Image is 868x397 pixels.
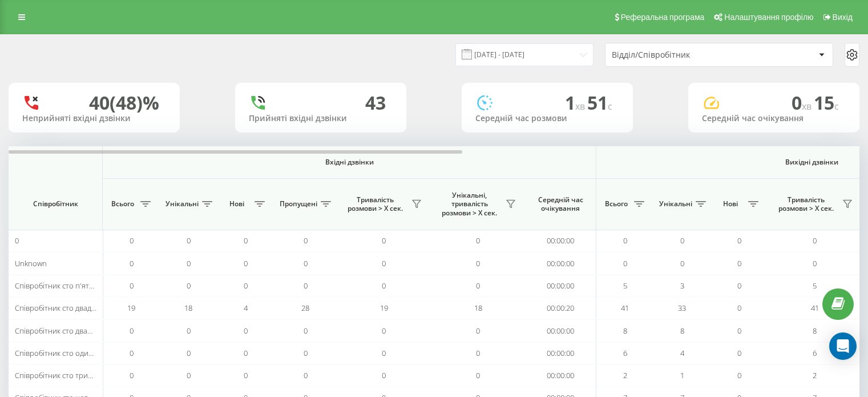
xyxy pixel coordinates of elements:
span: хв [802,100,814,113]
span: 0 [680,258,684,268]
span: 19 [380,303,388,313]
span: Співробітник [18,199,92,208]
span: 51 [587,90,612,115]
span: 4 [244,303,248,313]
span: 1 [565,90,587,115]
span: Нові [223,199,251,208]
span: 8 [623,326,627,336]
span: 0 [15,235,19,246]
span: Співробітник сто одинадцять [15,348,117,358]
span: 0 [737,303,741,313]
span: 0 [244,258,248,268]
span: 3 [680,280,684,291]
span: 0 [130,348,134,358]
span: 28 [301,303,309,313]
span: 0 [382,326,386,336]
span: Співробітник сто тринадцять [15,370,116,380]
span: Тривалість розмови > Х сек. [773,195,839,213]
span: 0 [382,370,386,380]
span: 0 [244,326,248,336]
span: 0 [130,280,134,291]
span: Унікальні [659,199,692,208]
div: Середній час очікування [702,114,846,123]
span: 0 [187,326,191,336]
span: 0 [737,370,741,380]
td: 00:00:00 [525,364,596,387]
span: 0 [476,348,480,358]
span: 0 [476,280,480,291]
div: Open Intercom Messenger [829,332,857,360]
span: 0 [187,280,191,291]
td: 00:00:00 [525,342,596,364]
span: 41 [811,303,819,313]
span: 0 [244,370,248,380]
span: Всього [108,199,137,208]
span: Вхідні дзвінки [132,158,566,167]
span: Вихід [833,13,853,22]
span: 0 [130,235,134,246]
span: Unknown [15,258,47,268]
span: 18 [184,303,192,313]
span: 6 [623,348,627,358]
span: 0 [187,370,191,380]
span: 0 [187,235,191,246]
span: 0 [244,235,248,246]
span: 0 [382,258,386,268]
span: 0 [304,258,308,268]
span: 8 [813,326,817,336]
span: 15 [814,90,839,115]
span: 1 [680,370,684,380]
span: 0 [737,326,741,336]
span: 0 [737,348,741,358]
span: 0 [130,326,134,336]
span: 8 [680,326,684,336]
span: 0 [792,90,814,115]
span: 2 [623,370,627,380]
span: 0 [476,258,480,268]
td: 00:00:20 [525,297,596,319]
span: 0 [476,370,480,380]
td: 00:00:00 [525,275,596,297]
span: 0 [187,348,191,358]
span: Пропущені [280,199,317,208]
span: Співробітник сто п'ятнадцять [15,280,118,291]
span: 0 [737,280,741,291]
span: Тривалість розмови > Х сек. [342,195,408,213]
span: 5 [623,280,627,291]
span: 6 [813,348,817,358]
span: Всього [602,199,631,208]
span: 0 [382,280,386,291]
span: Співробітник сто двадцять три [15,303,122,313]
span: Середній час очікування [534,195,587,213]
span: Реферальна програма [621,13,705,22]
span: 0 [244,348,248,358]
span: 0 [304,235,308,246]
span: c [608,100,612,113]
span: 0 [382,348,386,358]
span: 0 [623,258,627,268]
div: Прийняті вхідні дзвінки [249,114,393,123]
span: хв [575,100,587,113]
span: 2 [813,370,817,380]
div: Неприйняті вхідні дзвінки [22,114,166,123]
span: 0 [304,280,308,291]
span: 0 [737,258,741,268]
span: c [834,100,839,113]
span: 0 [187,258,191,268]
span: 0 [476,235,480,246]
span: Співробітник сто дванадцять [15,326,116,336]
span: Нові [716,199,745,208]
span: 0 [244,280,248,291]
span: Налаштування профілю [724,13,813,22]
div: 43 [365,92,386,114]
div: 40 (48)% [89,92,159,114]
span: 0 [130,370,134,380]
span: 33 [678,303,686,313]
td: 00:00:00 [525,230,596,252]
span: 0 [382,235,386,246]
span: 4 [680,348,684,358]
span: 5 [813,280,817,291]
span: 0 [813,258,817,268]
span: 0 [304,348,308,358]
td: 00:00:00 [525,252,596,274]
